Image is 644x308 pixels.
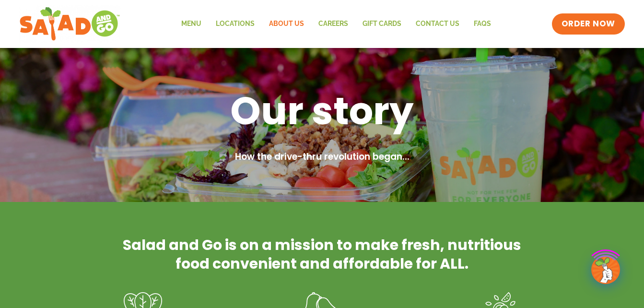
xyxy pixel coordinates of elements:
a: Careers [311,13,355,35]
h2: Salad and Go is on a mission to make fresh, nutritious food convenient and affordable for ALL. [121,236,524,273]
a: ORDER NOW [552,13,625,35]
a: Contact Us [409,13,467,35]
a: About Us [262,13,311,35]
a: GIFT CARDS [355,13,409,35]
nav: Menu [174,13,498,35]
a: FAQs [467,13,498,35]
h2: How the drive-thru revolution began... [73,150,572,164]
img: new-SAG-logo-768×292 [19,5,120,43]
a: Locations [209,13,262,35]
a: Menu [174,13,209,35]
h1: Our story [73,86,572,136]
span: ORDER NOW [562,18,615,30]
